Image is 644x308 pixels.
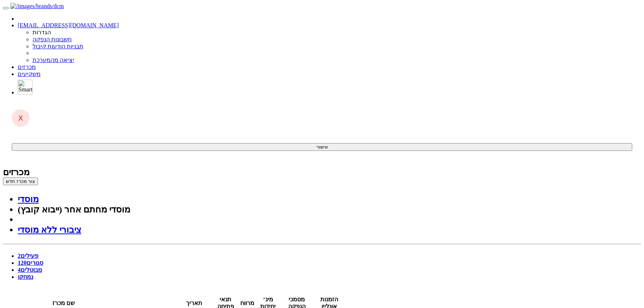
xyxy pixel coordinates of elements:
[32,43,83,49] a: תבניות הודעות קיבול
[18,253,38,259] a: פעילים
[3,167,641,177] div: מכרזים
[10,3,64,10] img: /images/brands/dcm
[18,267,21,273] span: 4
[18,194,39,204] a: מוסדי
[18,267,42,273] a: מבוטלים
[18,205,130,214] a: מוסדי מחתם אחר (ייבוא קובץ)
[18,225,81,235] a: ציבורי ללא מוסדי
[32,57,74,63] a: יציאה מהמערכת
[18,253,21,259] span: 2
[18,274,33,280] a: נמחקו
[18,22,119,28] a: [EMAIL_ADDRESS][DOMAIN_NAME]
[12,143,632,151] button: אישור
[18,260,43,266] a: סגורים
[18,64,36,70] a: מכרזים
[3,177,38,185] button: צור מכרז חדש
[32,36,72,42] a: חשבונות הנפקה
[32,29,641,36] li: הגדרות
[18,260,27,266] span: 120
[18,80,32,94] img: SmartBull Logo
[18,71,41,77] a: משקיעים
[18,114,23,122] span: X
